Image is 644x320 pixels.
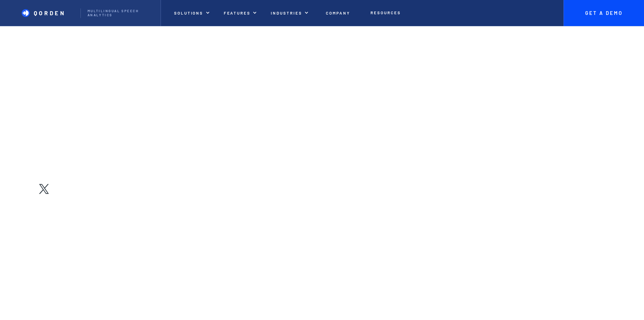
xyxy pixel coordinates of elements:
[38,125,50,137] img: Linkedin
[38,183,50,195] img: Twitter
[578,10,629,16] p: Get A Demo
[38,241,50,253] img: Facebook
[34,9,66,16] p: QORDEN
[174,10,203,15] p: Solutions
[88,9,154,17] p: Multilingual Speech analytics
[271,10,302,15] p: Industries
[371,10,401,15] p: Resources
[326,10,350,15] p: Company
[224,10,251,15] p: features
